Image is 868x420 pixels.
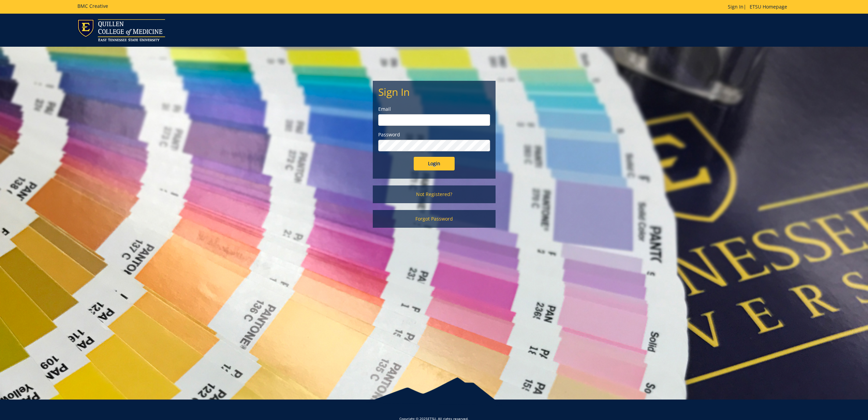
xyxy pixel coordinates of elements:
img: ETSU logo [77,19,165,41]
label: Password [378,131,490,138]
input: Login [414,157,455,170]
h2: Sign In [378,86,490,97]
h5: BMC Creative [77,3,108,9]
a: ETSU Homepage [746,3,791,10]
p: | [728,3,791,10]
label: Email [378,106,490,112]
a: Sign In [728,3,744,10]
a: Forgot Password [373,210,496,228]
a: Not Registered? [373,185,496,203]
